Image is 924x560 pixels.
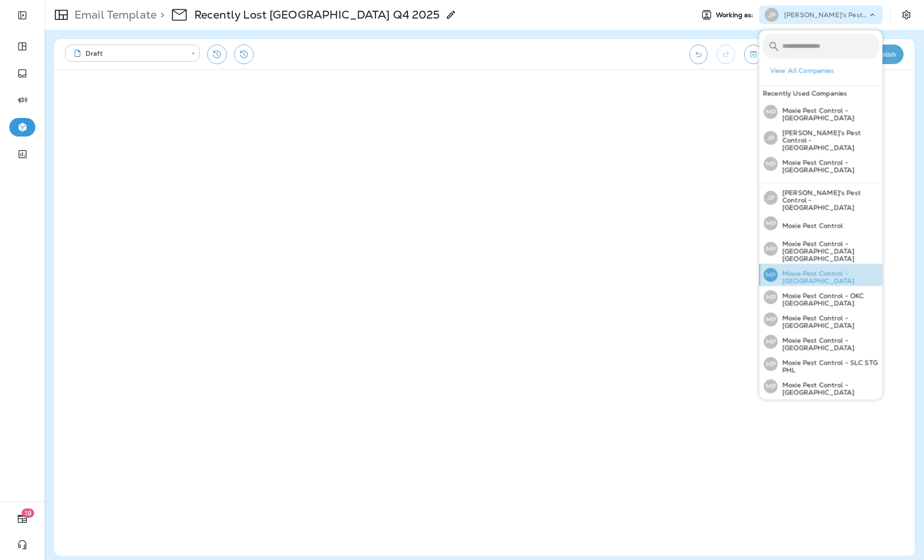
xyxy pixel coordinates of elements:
[764,216,778,230] div: MP
[764,157,778,171] div: MP
[778,270,879,285] p: Moxie Pest Control - [GEOGRAPHIC_DATA]
[778,159,879,174] p: Moxie Pest Control - [GEOGRAPHIC_DATA]
[778,222,843,229] p: Moxie Pest Control
[759,308,883,331] button: MPMoxie Pest Control - [GEOGRAPHIC_DATA]
[759,101,883,123] button: MPMoxie Pest Control - [GEOGRAPHIC_DATA]
[765,8,779,22] div: JP
[778,337,879,352] p: Moxie Pest Control - [GEOGRAPHIC_DATA]
[764,131,778,145] div: JP
[759,86,883,101] div: Recently Used Companies
[759,234,883,264] button: MPMoxie Pest Control - [GEOGRAPHIC_DATA] [GEOGRAPHIC_DATA]
[778,107,879,122] p: Moxie Pest Control - [GEOGRAPHIC_DATA]
[764,313,778,326] div: MP
[764,105,778,119] div: MP
[71,8,157,22] p: Email Template
[778,240,879,262] p: Moxie Pest Control - [GEOGRAPHIC_DATA] [GEOGRAPHIC_DATA]
[744,45,762,64] button: Toggle preview
[72,49,185,58] div: Draft
[759,153,883,175] button: MPMoxie Pest Control - [GEOGRAPHIC_DATA]
[194,8,439,22] p: Recently Lost [GEOGRAPHIC_DATA] Q4 2025
[207,45,227,64] button: Restore from previous version
[689,45,708,64] button: Undo
[778,129,879,151] p: [PERSON_NAME]'s Pest Control - [GEOGRAPHIC_DATA]
[716,11,755,19] span: Working as:
[759,264,883,286] button: MPMoxie Pest Control - [GEOGRAPHIC_DATA]
[759,353,883,375] button: MPMoxie Pest Control - SLC STG PHL
[778,292,879,307] p: Moxie Pest Control - OKC [GEOGRAPHIC_DATA]
[764,357,778,371] div: MP
[234,45,254,64] button: View Changelog
[764,290,778,304] div: MP
[9,509,35,528] button: 18
[778,189,879,211] p: [PERSON_NAME]'s Pest Control - [GEOGRAPHIC_DATA]
[778,314,879,329] p: Moxie Pest Control - [GEOGRAPHIC_DATA]
[898,7,915,23] button: Settings
[764,191,778,205] div: JP
[759,213,883,234] button: MPMoxie Pest Control
[764,335,778,349] div: MP
[759,286,883,308] button: MPMoxie Pest Control - OKC [GEOGRAPHIC_DATA]
[764,268,778,282] div: MP
[759,331,883,353] button: MPMoxie Pest Control - [GEOGRAPHIC_DATA]
[194,8,439,22] div: Recently Lost San Diego Q4 2025
[784,11,868,19] p: [PERSON_NAME]'s Pest Control - [GEOGRAPHIC_DATA]
[157,8,164,22] p: >
[759,375,883,397] button: MPMoxie Pest Control - [GEOGRAPHIC_DATA]
[778,381,879,396] p: Moxie Pest Control - [GEOGRAPHIC_DATA]
[9,6,35,25] button: Expand Sidebar
[767,64,883,78] button: View All Companies
[764,242,778,256] div: MP
[759,183,883,213] button: JP[PERSON_NAME]'s Pest Control - [GEOGRAPHIC_DATA]
[759,123,883,153] button: JP[PERSON_NAME]'s Pest Control - [GEOGRAPHIC_DATA]
[22,508,34,518] span: 18
[764,379,778,393] div: MP
[778,359,879,374] p: Moxie Pest Control - SLC STG PHL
